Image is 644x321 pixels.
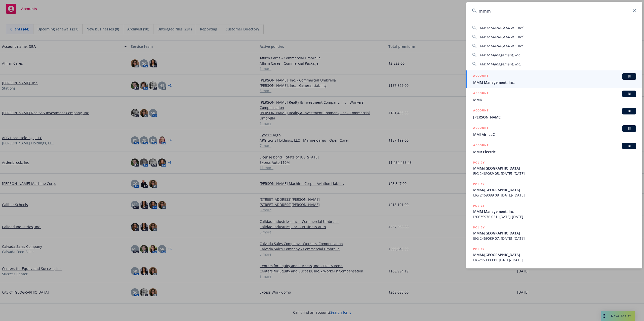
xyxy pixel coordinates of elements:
[466,157,642,179] a: POLICYMMM/[GEOGRAPHIC_DATA]EIG 2469089 05, [DATE]-[DATE]
[466,244,642,265] a: POLICYMMM/[GEOGRAPHIC_DATA]EIG246908904, [DATE]-[DATE]
[624,74,634,79] span: BI
[473,143,489,149] h5: ACCOUNT
[473,171,636,176] span: EIG 2469089 05, [DATE]-[DATE]
[624,126,634,131] span: BI
[473,108,489,114] h5: ACCOUNT
[473,214,636,219] span: I20635976 021, [DATE]-[DATE]
[473,225,485,230] h5: POLICY
[624,92,634,96] span: BI
[473,91,489,97] h5: ACCOUNT
[473,80,636,85] span: MMM Management, Inc.
[473,182,485,187] h5: POLICY
[624,144,634,148] span: BI
[473,132,636,137] span: MMI Air, LLC
[480,53,520,57] span: MMM Management, Inc
[473,97,636,102] span: MMD
[473,149,636,154] span: MMR Electric
[466,88,642,105] a: ACCOUNTBIMMD
[624,109,634,113] span: BI
[466,105,642,123] a: ACCOUNTBI[PERSON_NAME]
[473,236,636,241] span: EIG 2469089 07, [DATE]-[DATE]
[473,166,636,171] span: MMM/[GEOGRAPHIC_DATA]
[466,222,642,244] a: POLICYMMM/[GEOGRAPHIC_DATA]EIG 2469089 07, [DATE]-[DATE]
[473,203,485,208] h5: POLICY
[473,230,636,236] span: MMM/[GEOGRAPHIC_DATA]
[473,192,636,198] span: EIG 2469089 08, [DATE]-[DATE]
[473,114,636,120] span: [PERSON_NAME]
[480,34,525,39] span: MMM MANAGEMENT, INC.
[473,257,636,263] span: EIG246908904, [DATE]-[DATE]
[473,187,636,192] span: MMM/[GEOGRAPHIC_DATA]
[466,200,642,222] a: POLICYMMM Management, IncI20635976 021, [DATE]-[DATE]
[466,179,642,200] a: POLICYMMM/[GEOGRAPHIC_DATA]EIG 2469089 08, [DATE]-[DATE]
[473,209,636,214] span: MMM Management, Inc
[466,123,642,140] a: ACCOUNTBIMMI Air, LLC
[466,140,642,157] a: ACCOUNTBIMMR Electric
[473,73,489,79] h5: ACCOUNT
[473,160,485,165] h5: POLICY
[466,2,642,20] input: Search...
[480,44,525,48] span: MMM MANAGEMENT, INC.
[473,247,485,252] h5: POLICY
[473,125,489,131] h5: ACCOUNT
[480,25,524,30] span: MMM MANAGEMENT, INC
[480,62,521,66] span: MMM Management, Inc.
[466,70,642,88] a: ACCOUNTBIMMM Management, Inc.
[473,252,636,257] span: MMM/[GEOGRAPHIC_DATA]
